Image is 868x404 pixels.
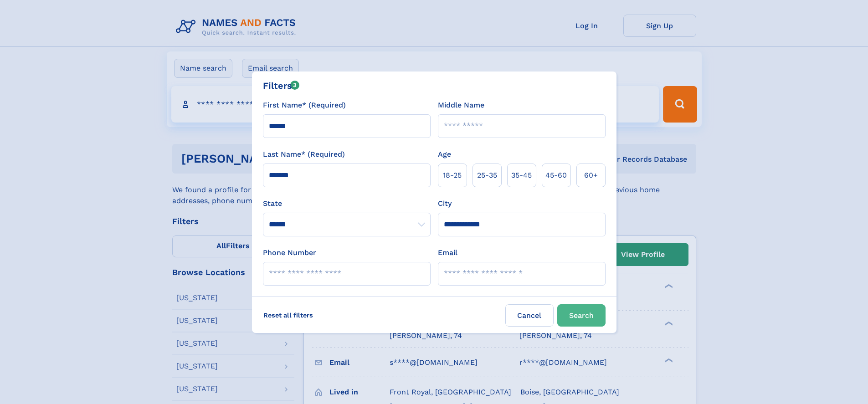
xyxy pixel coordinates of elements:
label: Phone Number [263,247,316,258]
label: First Name* (Required) [263,100,346,111]
label: Email [438,247,457,258]
span: 25‑35 [477,170,497,181]
label: City [438,198,452,209]
button: Search [557,304,606,327]
span: 35‑45 [511,170,532,181]
span: 60+ [584,170,598,181]
label: Middle Name [438,100,484,111]
label: State [263,198,431,209]
label: Last Name* (Required) [263,149,345,160]
span: 45‑60 [545,170,567,181]
label: Cancel [505,304,554,327]
label: Reset all filters [257,304,319,326]
label: Age [438,149,451,160]
div: Filters [263,79,300,92]
span: 18‑25 [443,170,462,181]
